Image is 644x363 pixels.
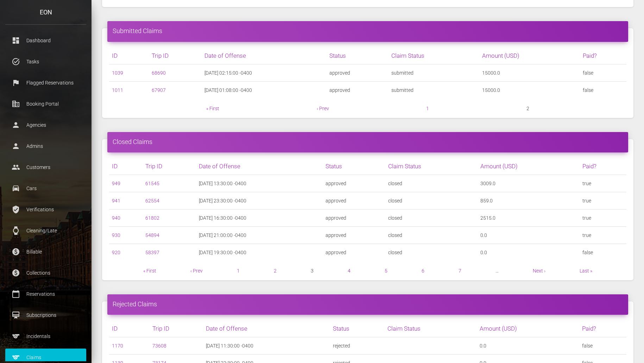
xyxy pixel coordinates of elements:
td: [DATE] 02:15:00 -0400 [202,64,327,81]
td: approved [327,81,389,99]
p: Subscriptions [11,310,81,320]
p: Customers [11,162,81,173]
th: Trip ID [143,158,196,175]
td: [DATE] 21:00:00 -0400 [196,226,322,244]
a: 920 [112,250,120,255]
p: Claims [11,352,81,363]
a: drive_eta Cars [5,180,86,197]
p: Dashboard [11,35,81,46]
th: Paid? [580,47,626,64]
th: Trip ID [149,47,202,64]
a: 6 [422,268,424,274]
a: 1 [426,106,429,111]
a: 941 [112,198,120,204]
td: 0.0 [478,226,580,244]
td: approved [327,64,389,81]
a: people Customers [5,158,86,176]
a: 73608 [152,343,166,349]
td: [DATE] 23:30:00 -0400 [196,192,322,209]
p: Cars [11,183,81,194]
td: 0.0 [478,244,580,261]
a: 940 [112,215,120,221]
a: 1 [237,268,240,274]
td: true [580,175,626,192]
a: paid Billable [5,243,86,261]
a: 1011 [112,87,123,93]
th: Paid? [580,158,626,175]
th: Trip ID [150,320,203,337]
a: 5 [385,268,387,274]
td: [DATE] 16:30:00 -0400 [196,209,322,226]
th: Status [330,320,385,337]
th: Claim Status [385,320,477,337]
a: 2 [274,268,277,274]
th: Claim Status [389,47,479,64]
td: [DATE] 13:30:00 -0400 [196,175,322,192]
a: 949 [112,181,120,186]
a: ‹ Prev [190,268,203,274]
p: Incidentals [11,331,81,342]
td: true [580,209,626,226]
th: ID [109,158,143,175]
td: false [580,81,626,99]
td: 15000.0 [479,64,580,81]
a: « First [143,268,156,274]
a: 67907 [152,87,166,93]
td: approved [323,209,385,226]
p: Flagged Reservations [11,77,81,88]
a: sports Incidentals [5,327,86,345]
th: ID [109,320,150,337]
th: Amount (USD) [477,320,579,337]
td: [DATE] 19:30:00 -0400 [196,244,322,261]
th: ID [109,47,149,64]
th: Date of Offense [203,320,330,337]
th: Amount (USD) [478,158,580,175]
a: watch Cleaning/Late [5,222,86,239]
p: Cleaning/Late [11,225,81,236]
a: 58397 [145,250,159,255]
td: submitted [389,64,479,81]
a: 1170 [112,343,123,349]
td: 0.0 [477,337,579,355]
td: 15000.0 [479,81,580,99]
td: false [579,337,626,355]
td: closed [385,226,478,244]
td: approved [323,175,385,192]
p: Collections [11,268,81,278]
a: 1039 [112,70,123,76]
a: 61545 [145,181,159,186]
th: Claim Status [385,158,478,175]
td: false [580,244,626,261]
td: 3009.0 [478,175,580,192]
a: 61802 [145,215,159,221]
p: Tasks [11,56,81,67]
h4: Rejected Claims [113,300,623,308]
td: closed [385,244,478,261]
a: card_membership Subscriptions [5,306,86,324]
td: true [580,192,626,209]
a: corporate_fare Booking Portal [5,95,86,113]
p: Reservations [11,289,81,299]
th: Status [323,158,385,175]
a: person Agencies [5,116,86,134]
td: true [580,226,626,244]
p: Admins [11,141,81,151]
a: dashboard Dashboard [5,32,86,49]
td: [DATE] 11:30:00 -0400 [203,337,330,355]
nav: pager [109,104,626,113]
td: false [580,64,626,81]
p: Billable [11,246,81,257]
a: ‹ Prev [317,106,329,111]
th: Amount (USD) [479,47,580,64]
th: Date of Offense [196,158,322,175]
a: flag Flagged Reservations [5,74,86,92]
td: closed [385,175,478,192]
a: 68690 [152,70,166,76]
a: 7 [459,268,461,274]
td: submitted [389,81,479,99]
a: 62554 [145,198,159,204]
p: Booking Portal [11,99,81,109]
td: 859.0 [478,192,580,209]
td: rejected [330,337,385,355]
th: Date of Offense [202,47,327,64]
